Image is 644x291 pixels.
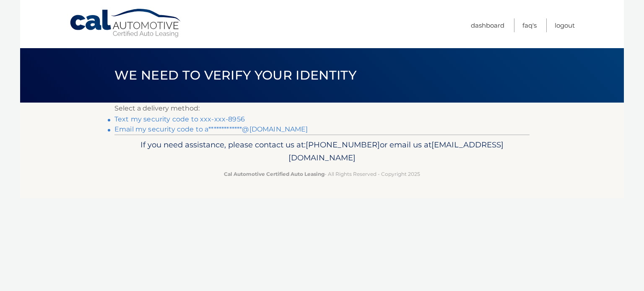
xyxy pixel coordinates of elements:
p: If you need assistance, please contact us at: or email us at [120,138,524,165]
p: - All Rights Reserved - Copyright 2025 [120,170,524,178]
a: Text my security code to xxx-xxx-8956 [114,115,245,123]
a: Logout [555,18,575,32]
p: Select a delivery method: [114,103,530,114]
a: FAQ's [522,18,537,32]
span: We need to verify your identity [114,67,356,83]
strong: Cal Automotive Certified Auto Leasing [224,171,325,177]
a: Cal Automotive [69,8,182,38]
a: Dashboard [471,18,504,32]
span: [PHONE_NUMBER] [306,140,380,149]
